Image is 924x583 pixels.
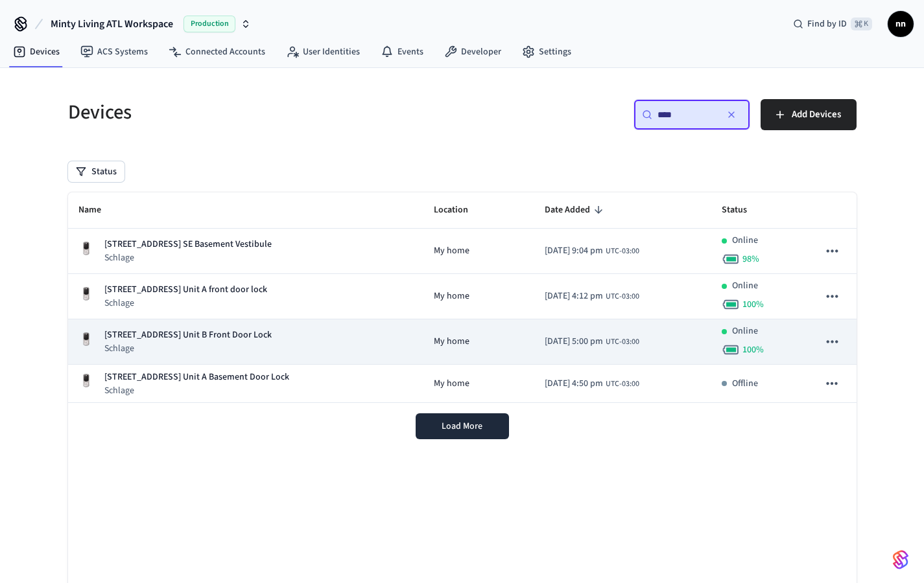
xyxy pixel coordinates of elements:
[545,335,639,349] div: America/Sao_Paulo
[78,332,94,347] img: Yale Assure Touchscreen Wifi Smart Lock, Satin Nickel, Front
[732,279,758,293] p: Online
[606,336,639,348] span: UTC-03:00
[434,290,469,303] span: My home
[742,298,764,311] span: 100 %
[78,286,94,302] img: Yale Assure Touchscreen Wifi Smart Lock, Satin Nickel, Front
[742,253,759,266] span: 98 %
[104,297,267,310] p: Schlage
[512,40,582,63] a: Settings
[434,40,512,63] a: Developer
[370,40,434,63] a: Events
[732,234,758,247] p: Online
[545,377,639,391] div: America/Sao_Paulo
[545,200,607,220] span: Date Added
[606,378,639,390] span: UTC-03:00
[434,377,469,391] span: My home
[888,11,914,37] button: nn
[722,200,764,220] span: Status
[51,16,173,32] span: Minty Living ATL Workspace
[889,12,912,36] span: nn
[104,342,272,355] p: Schlage
[78,373,94,389] img: Yale Assure Touchscreen Wifi Smart Lock, Satin Nickel, Front
[742,343,764,356] span: 100 %
[104,251,272,264] p: Schlage
[545,377,603,391] span: [DATE] 4:50 pm
[68,99,455,126] h5: Devices
[3,40,70,63] a: Devices
[434,200,485,220] span: Location
[545,335,603,349] span: [DATE] 5:00 pm
[893,549,908,570] img: SeamLogoGradient.69752ec5.svg
[184,16,235,32] span: Production
[104,384,289,397] p: Schlage
[545,244,639,258] div: America/Sao_Paulo
[434,335,469,349] span: My home
[104,371,289,384] p: [STREET_ADDRESS] Unit A Basement Door Lock
[78,241,94,257] img: Yale Assure Touchscreen Wifi Smart Lock, Satin Nickel, Front
[104,283,267,297] p: [STREET_ADDRESS] Unit A front door lock
[104,328,272,342] p: [STREET_ADDRESS] Unit B Front Door Lock
[276,40,370,63] a: User Identities
[104,238,272,251] p: [STREET_ADDRESS] SE Basement Vestibule
[68,192,857,403] table: sticky table
[732,377,758,391] p: Offline
[434,244,469,258] span: My home
[545,290,603,303] span: [DATE] 4:12 pm
[732,325,758,338] p: Online
[442,420,482,433] span: Load More
[851,17,872,30] span: ⌘ K
[606,291,639,303] span: UTC-03:00
[792,106,841,123] span: Add Devices
[70,40,158,63] a: ACS Systems
[783,12,883,36] div: Find by ID⌘ K
[158,40,276,63] a: Connected Accounts
[68,161,124,182] button: Status
[606,246,639,257] span: UTC-03:00
[761,99,857,130] button: Add Devices
[545,290,639,303] div: America/Sao_Paulo
[545,244,603,258] span: [DATE] 9:04 pm
[416,413,509,439] button: Load More
[78,200,118,220] span: Name
[807,17,847,30] span: Find by ID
